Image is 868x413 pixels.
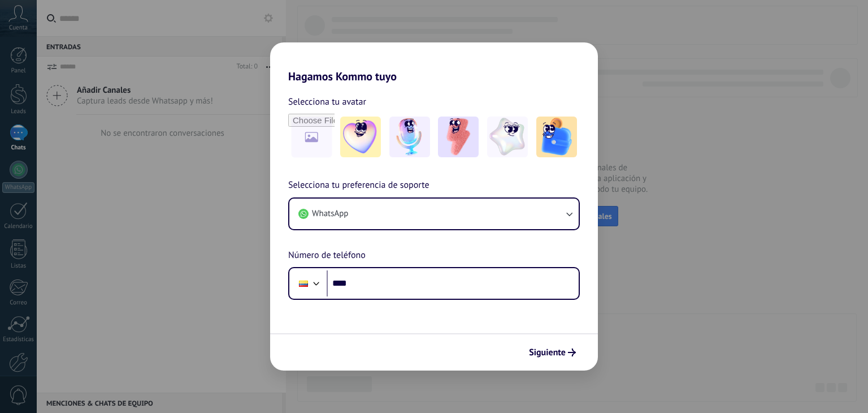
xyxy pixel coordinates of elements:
[389,117,430,157] img: -2.jpeg
[288,94,366,109] span: Selecciona tu avatar
[438,117,479,157] img: -3.jpeg
[536,117,577,157] img: -5.jpeg
[312,208,348,220] span: WhatsApp
[293,272,314,295] div: Ecuador: + 593
[529,349,566,356] span: Siguiente
[524,343,581,362] button: Siguiente
[487,117,528,157] img: -4.jpeg
[289,199,579,229] button: WhatsApp
[288,178,429,193] span: Selecciona tu preferencia de soporte
[340,117,381,157] img: -1.jpeg
[288,248,366,263] span: Número de teléfono
[270,42,598,83] h2: Hagamos Kommo tuyo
